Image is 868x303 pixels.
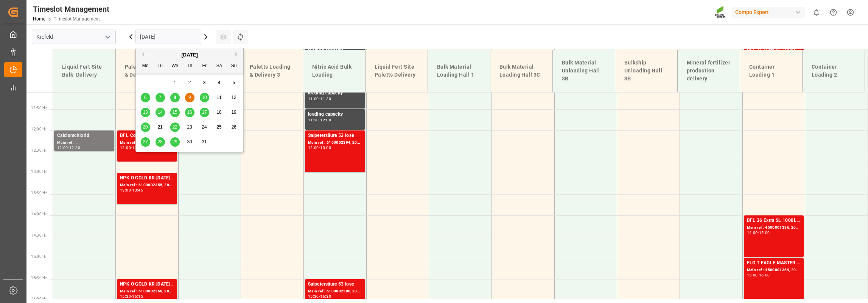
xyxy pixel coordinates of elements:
span: 15 [172,110,177,115]
span: 24 [202,124,207,130]
div: Mo [141,61,150,71]
div: 11:30 [320,97,331,100]
div: Fr [200,61,209,71]
div: Choose Wednesday, October 15th, 2025 [170,108,180,117]
span: 18 [216,110,221,115]
div: Choose Wednesday, October 22nd, 2025 [170,122,180,132]
div: Choose Saturday, October 18th, 2025 [215,108,224,117]
span: 29 [172,139,177,144]
div: 12:00 [120,146,131,149]
button: show 0 new notifications [808,4,825,21]
span: 30 [187,139,192,144]
span: 13 [143,110,148,115]
span: 9 [188,95,191,100]
div: Choose Wednesday, October 29th, 2025 [170,137,180,147]
div: 13:00 [120,188,131,192]
span: 17 [202,110,207,115]
div: 15:30 [308,295,319,298]
div: - [68,146,69,149]
div: Choose Saturday, October 4th, 2025 [215,78,224,88]
div: Su [229,61,239,71]
div: - [319,118,320,122]
div: - [758,273,759,277]
div: - [758,231,759,234]
div: Bulk Material Loading Hall 3C [496,60,546,82]
div: Main ref : 6100002303, 2000001732 [120,140,174,146]
div: 15:00 [747,273,758,277]
div: Paletts Loading & Delivery 3 [247,60,297,82]
div: Main ref : 4500001369, 2000000989 [747,267,801,273]
input: DD.MM.YYYY [135,30,201,44]
div: Main ref : 4500001336, 2000000113 [747,225,801,231]
div: 16:00 [759,273,770,277]
span: 16 [187,110,192,115]
span: 20 [143,124,148,130]
input: Type to search/select [32,30,116,44]
div: Container Loading 1 [746,60,796,82]
div: Bulk Material Loading Hall 1 [434,60,484,82]
span: 15:00 Hr [31,254,47,259]
span: 12:30 Hr [31,148,47,152]
div: Choose Wednesday, October 1st, 2025 [170,78,180,88]
span: 27 [143,139,148,144]
div: Choose Sunday, October 19th, 2025 [229,108,239,117]
div: Choose Sunday, October 26th, 2025 [229,122,239,132]
span: 14:30 Hr [31,233,47,237]
div: Sa [215,61,224,71]
div: Salpetersäure 53 lose [308,132,362,140]
span: 21 [157,124,162,130]
div: Main ref : 6100002360, 2000001962 [120,288,174,295]
div: Choose Monday, October 27th, 2025 [141,137,150,147]
div: 15:00 [759,231,770,234]
div: BFL 36 Extra SL 1000L IBC [747,217,801,225]
div: Choose Thursday, October 9th, 2025 [185,93,194,102]
span: 8 [174,95,176,100]
div: Choose Friday, October 17th, 2025 [200,108,209,117]
div: [DATE] [136,51,243,59]
button: Previous Month [140,52,144,57]
div: Choose Saturday, October 11th, 2025 [215,93,224,102]
div: FLO T EAGLE MASTER [DATE] 25kg (x42) WW [747,259,801,267]
div: Timeslot Management [33,3,109,15]
div: 13:00 [320,146,331,149]
div: Choose Friday, October 10th, 2025 [200,93,209,102]
div: Container Loading 2 [809,60,859,82]
button: Help Center [825,4,842,21]
div: 12:30 [69,146,80,149]
span: 13:30 Hr [31,191,47,195]
div: Choose Sunday, October 5th, 2025 [229,78,239,88]
div: Choose Monday, October 20th, 2025 [141,122,150,132]
div: Choose Friday, October 3rd, 2025 [200,78,209,88]
div: Liquid Fert Site Bulk Delivery [59,60,109,82]
div: 12:00 [320,118,331,122]
button: open menu [102,31,113,43]
div: 13:45 [132,188,143,192]
div: - [319,146,320,149]
div: Calciumchlorid [57,132,111,140]
div: Choose Tuesday, October 21st, 2025 [156,122,165,132]
div: Choose Thursday, October 30th, 2025 [185,137,194,147]
div: Choose Tuesday, October 7th, 2025 [156,93,165,102]
div: Bulk Material Unloading Hall 3B [559,56,609,86]
span: 12 [231,95,236,100]
div: Compo Expert [732,7,805,18]
span: 6 [144,95,147,100]
a: Home [33,16,45,22]
div: Choose Tuesday, October 14th, 2025 [156,108,165,117]
div: Choose Monday, October 13th, 2025 [141,108,150,117]
div: 14:00 [747,231,758,234]
span: 16:00 Hr [31,297,47,301]
span: 25 [216,124,221,130]
div: Mineral fertilizer production delivery [684,56,734,86]
div: 12:00 [308,146,319,149]
div: 15:30 [120,295,131,298]
div: 16:15 [132,295,143,298]
span: 31 [202,139,207,144]
span: 14:00 Hr [31,212,47,216]
div: - [131,188,132,192]
span: 14 [157,110,162,115]
div: Th [185,61,194,71]
div: Paletts Loading & Delivery 1 [122,60,172,82]
div: - [131,146,132,149]
span: 5 [233,80,235,85]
